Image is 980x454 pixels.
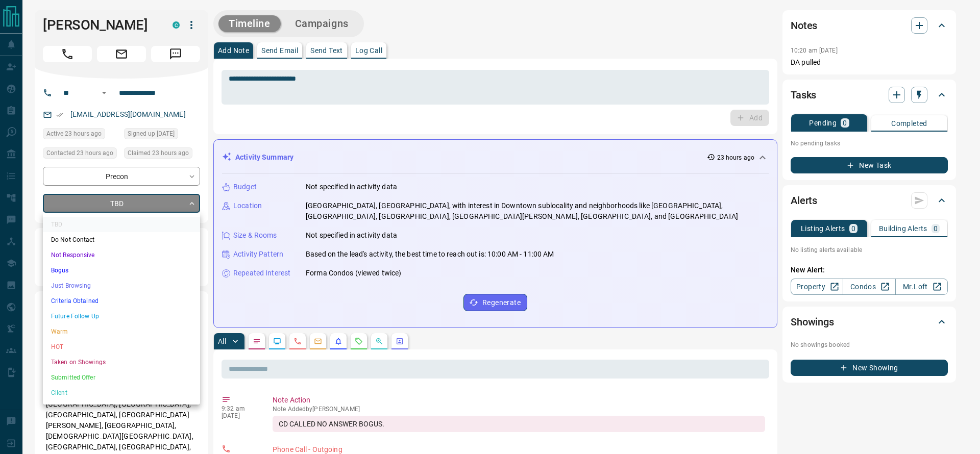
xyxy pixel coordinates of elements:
li: Taken on Showings [43,355,200,370]
li: Do Not Contact [43,232,200,247]
li: Bogus [43,263,200,278]
li: HOT [43,339,200,355]
li: Client [43,385,200,400]
li: Not Responsive [43,247,200,263]
li: Just Browsing [43,278,200,293]
li: Criteria Obtained [43,293,200,309]
li: Submitted Offer [43,370,200,385]
li: Future Follow Up [43,309,200,324]
li: Warm [43,324,200,339]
